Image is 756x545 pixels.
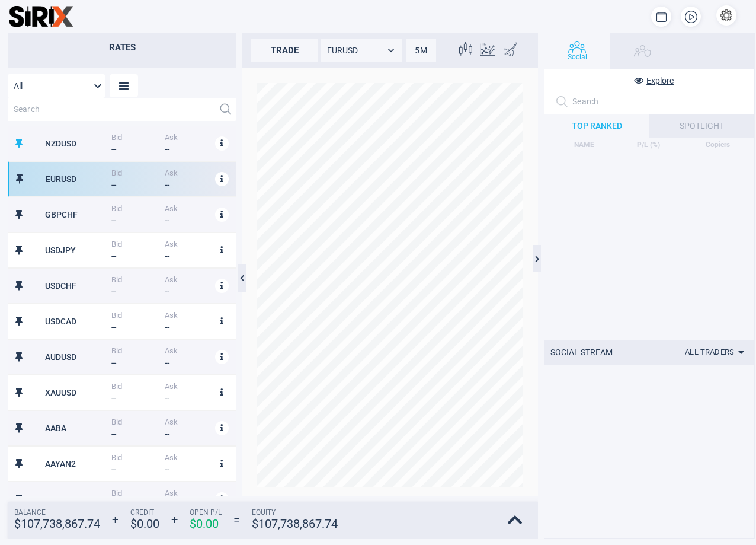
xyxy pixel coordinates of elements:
[321,39,402,62] div: EURUSD
[165,143,212,154] div: --
[111,381,159,390] span: Bid
[190,508,222,517] span: Open P/L
[406,39,436,62] div: 5M
[251,39,318,62] div: trade
[572,93,742,111] input: Search
[568,53,587,61] span: Social
[111,214,159,225] div: --
[130,517,159,531] strong: $ 0.00
[111,275,159,283] span: Bid
[111,321,159,332] div: --
[111,179,159,190] div: --
[111,428,159,439] div: --
[45,423,108,433] div: AABA
[555,138,614,152] th: NAME
[45,459,108,468] div: AAYAN2
[8,98,214,121] input: Search
[165,250,212,261] div: --
[45,495,108,504] div: ACRE
[111,392,159,403] div: --
[171,512,178,527] strong: +
[112,512,118,527] strong: +
[14,508,100,517] span: Balance
[165,203,212,212] span: Ask
[111,346,159,355] span: Bid
[165,275,212,283] span: Ask
[45,281,108,291] div: USDCHF
[165,321,212,332] div: --
[111,463,159,474] div: --
[233,512,240,527] strong: =
[111,356,159,368] div: --
[111,239,159,248] span: Bid
[9,6,73,27] img: sirix
[252,517,338,531] strong: $ 107,738,867.74
[111,310,159,319] span: Bid
[165,452,212,461] span: Ask
[45,388,108,397] div: XAUUSD
[190,517,222,531] strong: $ 0.00
[165,463,212,474] div: --
[8,74,105,98] div: All
[8,126,236,500] div: grid
[165,381,212,390] span: Ask
[550,348,613,357] div: SOCIAL STREAM
[165,392,212,403] div: --
[685,343,748,362] div: All traders
[14,517,100,531] strong: $ 107,738,867.74
[45,352,108,362] div: AUDUSD
[111,143,159,154] div: --
[130,508,159,517] span: Credit
[682,138,753,152] th: Copiers
[45,139,108,148] div: NZDUSD
[165,285,212,297] div: --
[111,452,159,461] span: Bid
[165,417,212,426] span: Ask
[45,246,108,255] div: USDJPY
[544,33,610,69] button: Social
[646,76,674,85] span: Explore
[165,168,212,177] span: Ask
[8,33,236,68] h2: Rates
[165,428,212,439] div: --
[165,346,212,355] span: Ask
[111,168,159,177] span: Bid
[111,250,159,261] div: --
[165,214,212,225] div: --
[649,114,754,138] div: SPOTLIGHT
[165,488,212,497] span: Ask
[614,138,682,152] th: P/L (%)
[165,356,212,368] div: --
[46,174,108,184] div: EURUSD
[252,508,338,517] span: Equity
[111,203,159,212] span: Bid
[111,488,159,497] span: Bid
[45,210,108,219] div: GBPCHF
[165,310,212,319] span: Ask
[556,72,742,90] button: Explore
[111,417,159,426] span: Bid
[165,132,212,141] span: Ask
[111,285,159,297] div: --
[45,317,108,326] div: USDCAD
[165,179,212,190] div: --
[111,132,159,141] span: Bid
[165,239,212,248] span: Ask
[544,114,649,138] div: TOP RANKED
